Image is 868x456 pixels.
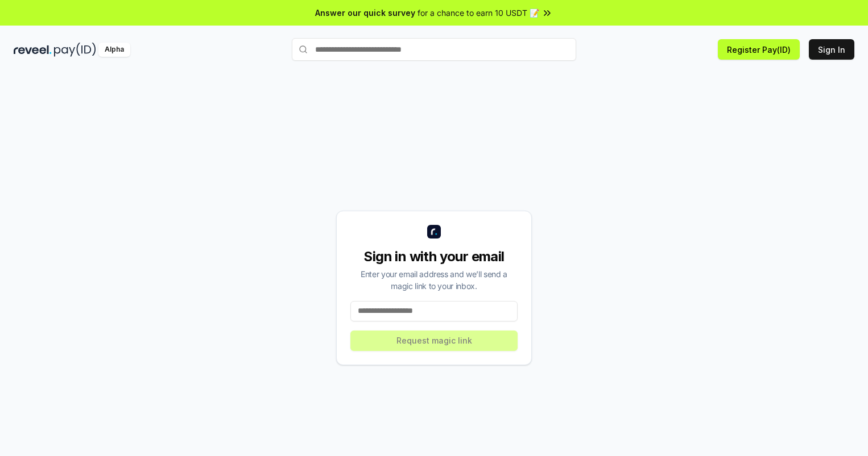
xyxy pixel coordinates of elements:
div: Enter your email address and we’ll send a magic link to your inbox. [350,268,518,292]
span: for a chance to earn 10 USDT 📝 [418,7,539,19]
span: Answer our quick survey [315,7,415,19]
button: Register Pay(ID) [718,39,800,60]
img: pay_id [54,43,96,57]
img: logo_small [427,225,441,239]
div: Sign in with your email [350,248,518,266]
img: reveel_dark [14,43,52,57]
div: Alpha [98,43,130,57]
button: Sign In [809,39,854,60]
